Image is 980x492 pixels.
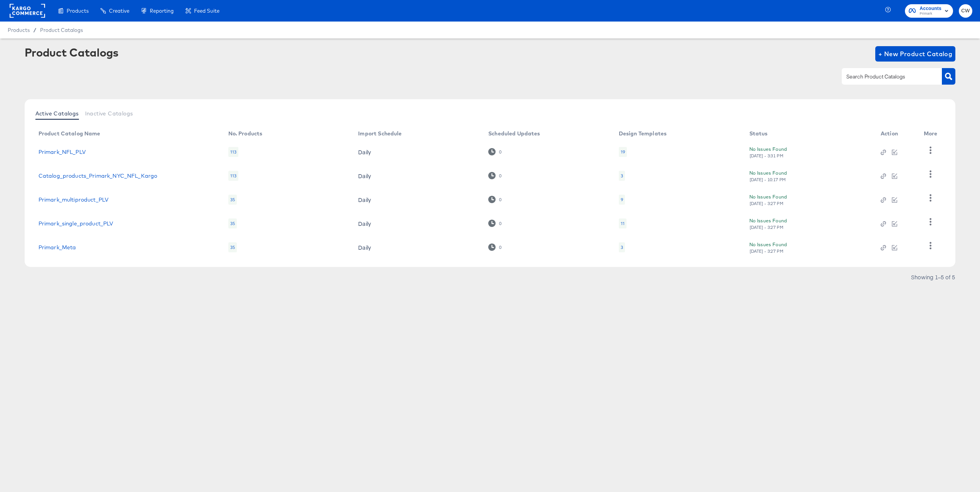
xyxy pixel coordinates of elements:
div: 19 [621,149,625,155]
th: Action [874,128,918,140]
span: CW [962,7,969,15]
div: No. Products [228,130,263,137]
span: + New Product Catalog [878,48,953,59]
span: Reporting [150,8,174,14]
div: 3 [621,173,623,179]
div: 35 [228,242,237,252]
button: + New Product Catalog [875,46,956,62]
span: Creative [109,8,129,14]
a: Primark_multiproduct_PLV [39,197,109,203]
div: 113 [228,147,238,157]
div: 0 [499,221,502,226]
div: 35 [228,218,237,228]
th: More [918,128,947,140]
a: Product Catalogs [40,27,83,33]
span: Inactive Catalogs [85,110,133,117]
span: / [30,27,40,33]
td: Daily [352,188,482,212]
a: Catalog_products_Primark_NYC_NFL_Kargo [39,173,157,179]
span: Primark [920,11,941,17]
div: 0 [499,197,502,202]
div: 0 [488,196,502,203]
span: Products [67,8,89,14]
span: Products [8,27,30,33]
div: 0 [488,220,502,227]
div: 113 [228,171,238,181]
div: 11 [621,220,625,227]
div: 19 [619,147,627,157]
span: Accounts [920,5,941,13]
th: Status [743,128,874,140]
div: 0 [499,245,502,250]
div: 3 [621,244,623,250]
div: 9 [619,195,625,205]
div: 0 [488,148,502,155]
div: 11 [619,218,627,228]
span: Feed Suite [194,8,219,14]
div: 3 [619,171,625,181]
div: 9 [621,197,623,203]
div: Showing 1–5 of 5 [911,274,955,280]
div: Product Catalogs [25,46,119,58]
div: Design Templates [619,130,667,137]
button: AccountsPrimark [905,4,953,18]
span: Active Catalogs [35,110,79,117]
td: Daily [352,212,482,235]
td: Daily [352,140,482,164]
td: Daily [352,235,482,259]
div: 3 [619,242,625,252]
div: Import Schedule [358,130,402,137]
a: Primark_single_product_PLV [39,220,114,227]
div: 0 [488,172,502,179]
div: Scheduled Updates [488,130,540,137]
div: 0 [488,243,502,251]
a: Primark_Meta [39,244,76,250]
div: 0 [499,173,502,178]
button: CW [959,4,972,18]
input: Search Product Catalogs [845,72,927,81]
div: 35 [228,195,237,205]
div: Product Catalog Name [39,130,101,137]
td: Daily [352,164,482,188]
div: 0 [499,149,502,155]
a: Primark_NFL_PLV [39,149,86,155]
